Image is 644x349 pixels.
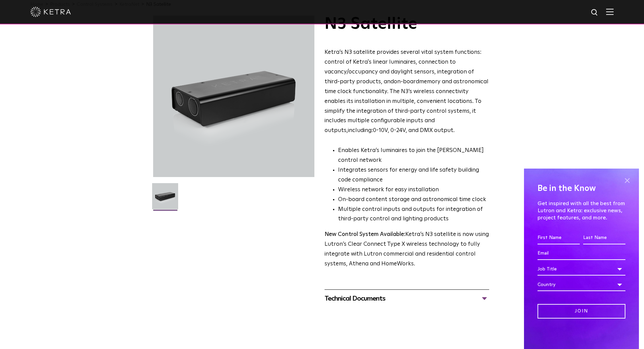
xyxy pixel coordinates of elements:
[538,304,625,319] input: Join
[325,48,489,136] p: Ketra’s N3 satellite provides several vital system functions: control of Ketra's linear luminaire...
[338,185,489,195] li: Wireless network for easy installation
[538,232,580,244] input: First Name
[348,128,373,133] g: including:
[538,182,625,195] h4: Be in the Know
[606,8,614,15] img: Hamburger%20Nav.svg
[30,7,71,17] img: ketra-logo-2019-white
[325,293,489,304] div: Technical Documents
[538,263,625,276] div: Job Title
[591,8,599,17] img: search icon
[325,232,405,237] strong: New Control System Available:
[338,146,489,166] li: Enables Ketra’s luminaires to join the [PERSON_NAME] control network
[538,278,625,291] div: Country
[583,232,625,244] input: Last Name
[325,230,489,269] p: Ketra’s N3 satellite is now using Lutron’s Clear Connect Type X wireless technology to fully inte...
[338,195,489,205] li: On-board content storage and astronomical time clock
[338,166,489,185] li: Integrates sensors for energy and life safety building code compliance
[538,247,625,260] input: Email
[338,205,489,224] li: Multiple control inputs and outputs for integration of third-party control and lighting products
[394,79,419,85] g: on-board
[538,200,625,221] p: Get inspired with all the best from Lutron and Ketra: exclusive news, project features, and more.
[152,183,178,214] img: N3-Controller-2021-Web-Square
